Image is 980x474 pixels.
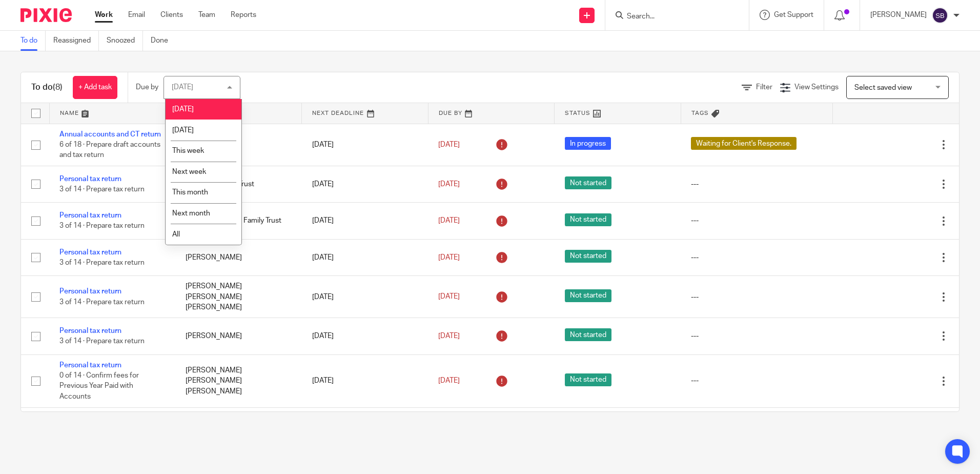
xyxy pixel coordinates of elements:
[59,259,145,266] span: 3 of 14 · Prepare tax return
[59,175,121,183] a: Personal tax return
[854,84,912,91] span: Select saved view
[172,231,180,238] span: All
[198,10,215,20] a: Team
[626,12,718,22] input: Search
[691,179,822,189] div: ---
[175,354,301,407] td: [PERSON_NAME] [PERSON_NAME] [PERSON_NAME]
[438,293,460,301] span: [DATE]
[438,181,460,188] span: [DATE]
[59,299,145,306] span: 3 of 14 · Prepare tax return
[691,292,822,302] div: ---
[438,141,460,148] span: [DATE]
[172,147,204,154] span: This week
[172,84,193,91] div: [DATE]
[565,213,611,226] span: Not started
[565,250,611,263] span: Not started
[756,84,772,91] span: Filter
[565,373,611,386] span: Not started
[95,10,113,20] a: Work
[691,376,822,386] div: ---
[59,223,145,230] span: 3 of 14 · Prepare tax return
[302,354,428,407] td: [DATE]
[59,327,121,334] a: Personal tax return
[172,168,206,175] span: Next week
[59,212,121,219] a: Personal tax return
[565,176,611,189] span: Not started
[21,31,46,51] a: To do
[691,252,822,263] div: ---
[107,31,143,51] a: Snoozed
[160,10,183,20] a: Clients
[870,10,927,20] p: [PERSON_NAME]
[302,166,428,202] td: [DATE]
[438,254,460,261] span: [DATE]
[565,137,611,150] span: In progress
[932,7,948,24] img: svg%3E
[128,10,145,20] a: Email
[438,332,460,340] span: [DATE]
[302,407,428,444] td: [DATE]
[53,83,63,91] span: (8)
[172,127,194,134] span: [DATE]
[59,362,121,369] a: Personal tax return
[172,189,208,196] span: This month
[302,239,428,275] td: [DATE]
[302,124,428,166] td: [DATE]
[172,106,194,113] span: [DATE]
[59,249,121,256] a: Personal tax return
[151,31,176,51] a: Done
[31,82,63,93] h1: To do
[175,318,301,354] td: [PERSON_NAME]
[59,288,121,295] a: Personal tax return
[302,203,428,239] td: [DATE]
[172,210,210,217] span: Next month
[302,276,428,318] td: [DATE]
[59,186,145,193] span: 3 of 14 · Prepare tax return
[691,110,709,116] span: Tags
[774,11,813,18] span: Get Support
[794,84,839,91] span: View Settings
[691,215,822,226] div: ---
[691,331,822,341] div: ---
[59,372,139,400] span: 0 of 14 · Confirm fees for Previous Year Paid with Accounts
[136,82,158,92] p: Due by
[59,131,161,138] a: Annual accounts and CT return
[302,318,428,354] td: [DATE]
[21,8,72,22] img: Pixie
[438,377,460,384] span: [DATE]
[565,289,611,302] span: Not started
[73,76,117,99] a: + Add task
[59,338,145,345] span: 3 of 14 · Prepare tax return
[565,328,611,341] span: Not started
[59,141,160,159] span: 6 of 18 · Prepare draft accounts and tax return
[175,276,301,318] td: [PERSON_NAME] [PERSON_NAME] [PERSON_NAME]
[691,137,797,150] span: Waiting for Client's Response.
[231,10,256,20] a: Reports
[175,239,301,275] td: [PERSON_NAME]
[175,407,301,444] td: [PERSON_NAME] Partnership
[53,31,99,51] a: Reassigned
[438,217,460,224] span: [DATE]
